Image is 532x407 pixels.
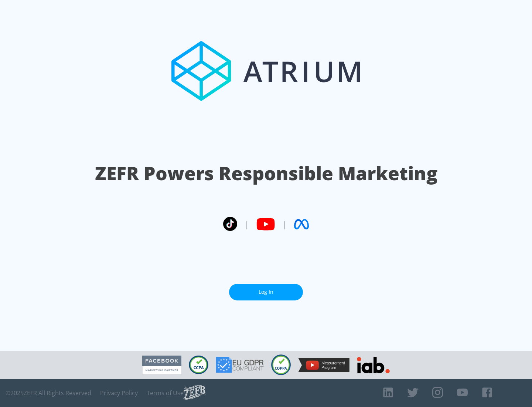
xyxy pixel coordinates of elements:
a: Terms of Use [147,389,184,397]
img: YouTube Measurement Program [298,358,349,372]
a: Privacy Policy [100,389,138,397]
h1: ZEFR Powers Responsible Marketing [95,161,437,186]
img: GDPR Compliant [216,357,264,373]
img: IAB [357,357,390,373]
img: COPPA Compliant [271,354,291,375]
span: © 2025 ZEFR All Rights Reserved [6,389,91,397]
img: Facebook Marketing Partner [142,356,181,374]
span: | [282,219,287,230]
span: | [245,219,249,230]
a: Log In [229,284,303,300]
img: CCPA Compliant [189,356,208,374]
